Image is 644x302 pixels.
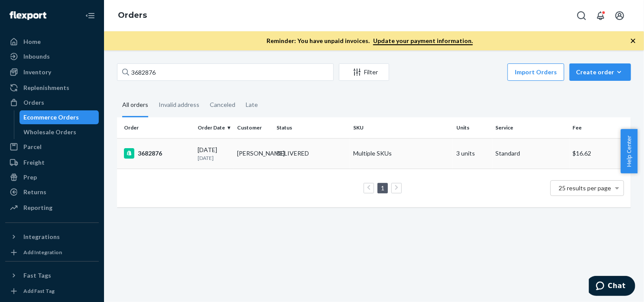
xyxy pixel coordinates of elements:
div: Create order [576,68,624,76]
th: Status [273,117,350,138]
div: Inbounds [23,52,50,61]
a: Freight [5,156,99,169]
a: Update your payment information. [373,37,473,45]
a: Orders [5,96,99,110]
div: Freight [23,158,45,167]
a: Page 1 is your current page [379,184,386,192]
th: Fee [569,117,631,138]
div: [DATE] [198,146,230,162]
a: Replenishments [5,81,99,95]
th: Service [492,117,569,138]
div: Orders [23,98,44,107]
div: Replenishments [23,83,69,92]
div: Wholesale Orders [24,128,77,136]
div: Integrations [23,232,60,241]
a: Add Fast Tag [5,286,99,296]
p: [DATE] [198,154,230,162]
th: Order [117,117,194,138]
div: All orders [122,93,148,117]
a: Inventory [5,65,99,79]
button: Open account menu [611,7,628,24]
a: Wholesale Orders [20,125,99,139]
a: Orders [118,10,147,20]
a: Returns [5,185,99,199]
div: Invalid address [159,93,199,116]
th: SKU [350,117,453,138]
button: Create order [569,63,631,81]
div: DELIVERED [276,149,309,158]
div: Parcel [23,143,42,151]
a: Parcel [5,140,99,154]
div: 3682876 [124,148,191,159]
div: Returns [23,188,46,196]
a: Add Integration [5,247,99,258]
a: Inbounds [5,50,99,63]
button: Open Search Box [573,7,590,24]
td: Multiple SKUs [350,138,453,169]
div: Add Fast Tag [23,287,55,295]
div: Prep [23,173,37,182]
a: Prep [5,170,99,184]
div: Late [246,93,258,116]
img: Flexport logo [10,11,46,20]
td: 3 units [453,138,492,169]
th: Order Date [194,117,234,138]
button: Open notifications [592,7,609,24]
td: $16.62 [569,138,631,169]
div: Inventory [23,68,51,76]
span: 25 results per page [559,184,611,192]
button: Fast Tags [5,269,99,282]
div: Home [23,37,41,46]
button: Integrations [5,230,99,244]
td: [PERSON_NAME] [234,138,273,169]
a: Home [5,35,99,49]
div: Fast Tags [23,271,51,280]
button: Help Center [621,129,637,173]
div: Canceled [210,93,235,116]
input: Search orders [117,63,334,81]
iframe: Opens a widget where you can chat to one of our agents [589,276,635,298]
div: Ecommerce Orders [24,113,79,122]
ol: breadcrumbs [111,3,154,28]
div: Filter [339,68,389,76]
div: Customer [237,124,270,131]
button: Close Navigation [81,7,99,24]
div: Reporting [23,203,52,212]
button: Import Orders [507,63,564,81]
div: Add Integration [23,249,62,256]
a: Ecommerce Orders [20,110,99,124]
p: Reminder: You have unpaid invoices. [267,37,473,45]
a: Reporting [5,201,99,215]
p: Standard [496,149,566,158]
th: Units [453,117,492,138]
button: Filter [339,63,389,81]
